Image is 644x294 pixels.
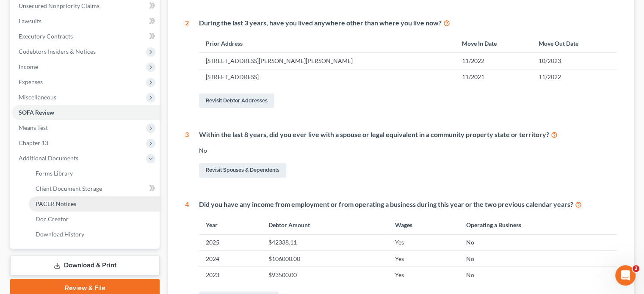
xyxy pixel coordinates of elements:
[199,216,261,234] th: Year
[29,227,160,242] a: Download History
[261,251,388,267] td: $106000.00
[199,130,617,140] div: Within the last 8 years, did you ever live with a spouse or legal equivalent in a community prope...
[19,154,78,162] span: Additional Documents
[459,216,617,234] th: Operating a Business
[261,216,388,234] th: Debtor Amount
[36,215,69,223] span: Doc Creator
[19,48,96,55] span: Codebtors Insiders & Notices
[261,267,388,283] td: $93500.00
[29,181,160,196] a: Client Document Storage
[459,267,617,283] td: No
[199,200,617,209] div: Did you have any income from employment or from operating a business during this year or the two ...
[185,18,189,110] div: 2
[615,265,636,286] iframe: Intercom live chat
[388,251,459,267] td: Yes
[199,234,261,250] td: 2025
[19,17,41,25] span: Lawsuits
[12,14,160,29] a: Lawsuits
[199,267,261,283] td: 2023
[388,234,459,250] td: Yes
[455,53,532,69] td: 11/2022
[388,216,459,234] th: Wages
[36,185,102,192] span: Client Document Storage
[19,2,100,9] span: Unsecured Nonpriority Claims
[19,124,48,131] span: Means Test
[459,234,617,250] td: No
[455,69,532,85] td: 11/2021
[19,33,73,40] span: Executory Contracts
[12,105,160,120] a: SOFA Review
[36,170,73,177] span: Forms Library
[12,29,160,44] a: Executory Contracts
[261,234,388,250] td: $42338.11
[199,146,617,155] div: No
[185,130,189,179] div: 3
[459,251,617,267] td: No
[19,139,48,146] span: Chapter 13
[199,18,617,28] div: During the last 3 years, have you lived anywhere other than where you live now?
[388,267,459,283] td: Yes
[199,163,286,178] a: Revisit Spouses & Dependents
[532,69,617,85] td: 11/2022
[29,212,160,227] a: Doc Creator
[455,34,532,52] th: Move In Date
[532,34,617,52] th: Move Out Date
[29,196,160,212] a: PACER Notices
[29,166,160,181] a: Forms Library
[199,53,455,69] td: [STREET_ADDRESS][PERSON_NAME][PERSON_NAME]
[19,63,38,70] span: Income
[19,78,43,85] span: Expenses
[19,109,54,116] span: SOFA Review
[532,53,617,69] td: 10/2023
[199,251,261,267] td: 2024
[36,231,84,238] span: Download History
[199,93,274,108] a: Revisit Debtor Addresses
[19,93,56,101] span: Miscellaneous
[633,265,639,272] span: 2
[36,200,76,207] span: PACER Notices
[199,69,455,85] td: [STREET_ADDRESS]
[10,256,160,275] a: Download & Print
[199,34,455,52] th: Prior Address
